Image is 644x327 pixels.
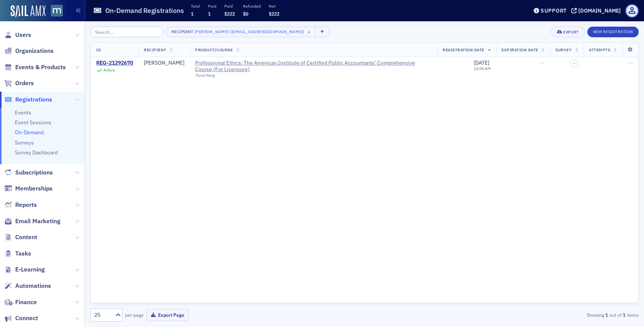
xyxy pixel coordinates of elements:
[578,7,621,14] div: [DOMAIN_NAME]
[103,68,115,73] div: Active
[269,11,279,17] span: $222
[243,3,261,9] p: Refunded
[587,27,639,37] button: New Registration
[4,298,37,306] a: Finance
[27,170,146,194] div: I appreciate you good man as always! I will keep that in mind moving forward!
[48,249,54,255] button: Start recording
[5,3,19,17] button: go back
[15,314,38,322] span: Connect
[24,249,30,255] button: Emoji picker
[625,4,639,17] span: Profile
[604,311,609,318] strong: 1
[15,149,58,156] a: Survey Dashboard
[541,59,545,66] span: —
[12,115,119,160] div: On an order every time the order items are saved it recalculates the price, even if nothing was c...
[555,47,572,52] span: Survey
[629,59,633,66] span: —
[11,5,46,17] img: SailAMX
[587,28,639,35] a: New Registration
[4,265,45,274] a: E-Learning
[6,200,125,224] div: Glad to help, that was a weird one. Have a good one![PERSON_NAME] • 19h ago
[573,61,576,66] span: –
[269,3,279,9] p: Net
[15,282,51,290] span: Automations
[6,110,125,164] div: On an order every time the order items are saved it recalculates the price, even if nothing was c...
[4,47,54,55] a: Organizations
[96,60,133,67] a: REG-21292670
[195,47,233,52] span: Product/Course
[6,233,146,246] textarea: Message…
[15,79,34,87] span: Orders
[166,27,316,37] button: Recipient[PERSON_NAME] ([EMAIL_ADDRESS][DOMAIN_NAME])×
[27,73,146,104] div: I just spoke with [PERSON_NAME] and they were no changes or updates to the order.
[474,66,491,71] time: 11:05 AM
[15,201,37,209] span: Reports
[501,47,538,52] span: Expiration Date
[208,3,216,9] p: Paid
[37,10,95,17] p: The team can also help
[563,30,579,34] div: Export
[195,28,305,36] div: [PERSON_NAME] ([EMAIL_ADDRESS][DOMAIN_NAME])
[94,311,111,319] div: 25
[4,31,31,39] a: Users
[15,139,34,146] a: Surveys
[119,3,133,17] button: Home
[12,249,18,255] button: Upload attachment
[12,226,75,230] div: [PERSON_NAME] • 19h ago
[4,282,51,290] a: Automations
[36,249,42,255] button: Gif picker
[224,3,235,9] p: Paid
[4,201,37,209] a: Reports
[6,170,146,200] div: Justin says…
[15,233,37,241] span: Content
[33,77,140,100] div: I just spoke with [PERSON_NAME] and they were no changes or updates to the order.
[46,5,63,18] a: View Homepage
[443,47,484,52] span: Registration Date
[51,5,63,17] img: SailAMX
[15,63,66,71] span: Events & Products
[461,311,639,318] div: Showing out of items
[133,3,147,17] div: Close
[125,311,144,318] label: per page
[37,4,64,10] h1: Operator
[4,63,66,71] a: Events & Products
[15,265,45,274] span: E-Learning
[144,60,184,67] a: [PERSON_NAME]
[6,110,146,170] div: Aidan says…
[171,29,194,34] div: Recipient
[146,309,189,321] button: Export Page
[12,205,119,220] div: Glad to help, that was a weird one. Have a good one!
[6,200,146,238] div: Aidan says…
[130,246,143,258] button: Send a message…
[622,311,627,318] strong: 1
[15,129,44,136] a: On-Demand
[4,249,31,258] a: Tasks
[4,79,34,87] a: Orders
[15,298,37,306] span: Finance
[208,11,211,17] span: 1
[15,168,53,177] span: Subscriptions
[96,47,101,52] span: ID
[191,3,200,9] p: Total
[4,217,60,225] a: Email Marketing
[15,119,51,126] a: Event Sessions
[224,11,235,17] span: $222
[4,233,37,241] a: Content
[15,109,31,116] a: Events
[195,60,432,73] a: Professional Ethics: The American Institute of Certified Public Accountants’ Comprehensive Course...
[243,11,248,17] span: $0
[4,314,38,322] a: Connect
[105,6,184,15] h1: On-Demand Registrations
[22,4,34,16] img: Profile image for Operator
[90,27,163,37] input: Search…
[589,47,610,52] span: Attempts
[474,59,489,66] span: [DATE]
[551,27,584,37] button: Export
[306,29,312,35] span: ×
[15,31,31,39] span: Users
[33,175,140,190] div: I appreciate you good man as always! I will keep that in mind moving forward!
